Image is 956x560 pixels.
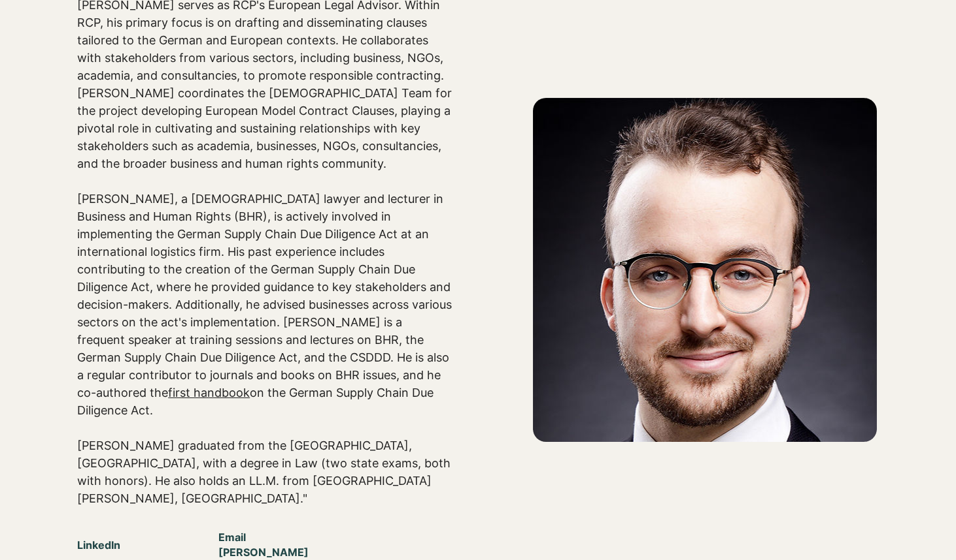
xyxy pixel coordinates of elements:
[77,172,452,419] p: [PERSON_NAME], a [DEMOGRAPHIC_DATA] lawyer and lecturer in Business and Human Rights (BHR), is ac...
[168,386,250,399] a: first handbook
[77,419,452,507] p: [PERSON_NAME] graduated from the [GEOGRAPHIC_DATA], [GEOGRAPHIC_DATA], with a degree in Law (two ...
[77,530,170,560] a: LinkedIn
[218,530,311,559] span: Email [PERSON_NAME]
[77,538,120,552] span: LinkedIn
[218,530,311,560] a: Email Daniel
